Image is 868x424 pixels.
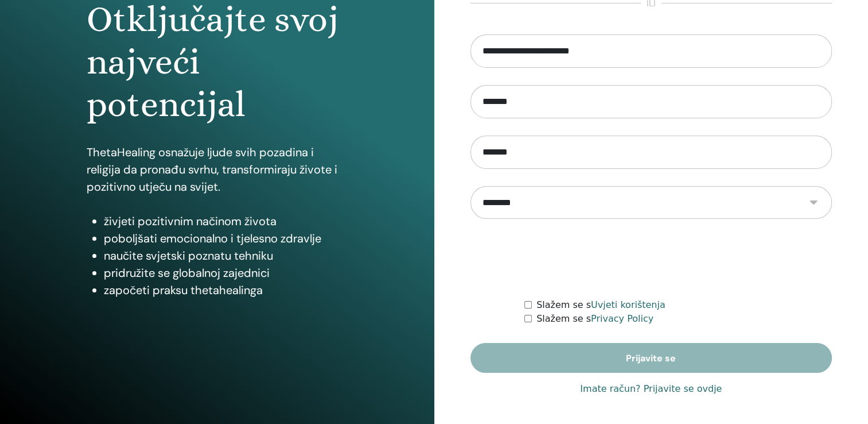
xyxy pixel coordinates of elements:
[104,264,347,282] li: pridružite se globalnoj zajednici
[564,236,738,281] iframe: reCAPTCHA
[104,230,347,247] li: poboljšati emocionalno i tjelesno zdravlje
[104,247,347,264] li: naučite svjetski poznatu tehniku
[536,298,665,312] label: Slažem se s
[87,144,347,195] p: ThetaHealing osnažuje ljude svih pozadina i religija da pronađu svrhu, transformiraju živote i po...
[591,313,653,324] a: Privacy Policy
[536,312,653,326] label: Slažem se s
[580,382,722,396] a: Imate račun? Prijavite se ovdje
[591,299,665,310] a: Uvjeti korištenja
[104,282,347,299] li: započeti praksu thetahealinga
[104,213,347,230] li: živjeti pozitivnim načinom života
